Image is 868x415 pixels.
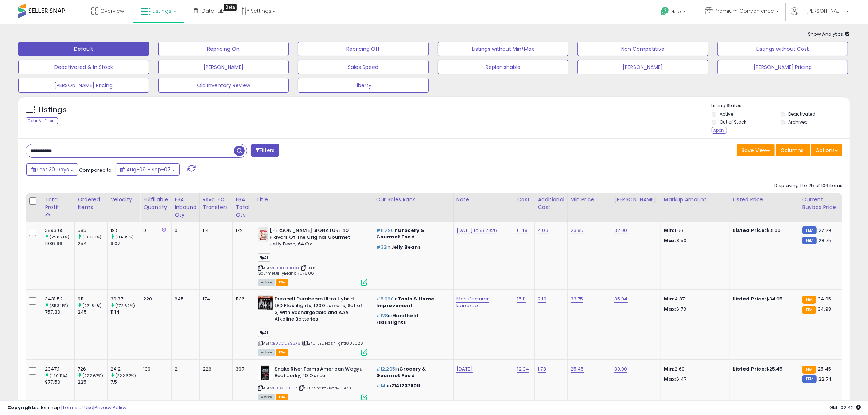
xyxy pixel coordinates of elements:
b: Listed Price: [733,227,766,234]
strong: Max: [664,376,677,383]
div: 0 [143,227,166,234]
span: | SKU: LEDFlashlight1805028 [302,340,363,346]
div: Note [456,196,511,203]
span: Listings [152,7,171,15]
span: Compared to: [79,167,113,174]
span: FBA [276,279,288,286]
div: Listed Price [733,196,796,203]
small: FBM [802,237,817,244]
button: [PERSON_NAME] Pricing [717,60,848,74]
small: FBM [802,375,817,383]
a: [DATE] [456,365,473,373]
p: in [376,313,448,326]
div: Markup Amount [664,196,727,203]
div: Velocity [110,196,137,203]
div: 3431.52 [45,296,74,302]
a: 32.00 [614,227,627,234]
div: 220 [143,296,166,302]
p: 1.66 [664,227,724,234]
small: (222.67%) [82,373,103,379]
a: Terms of Use [62,404,93,411]
a: 25.45 [571,365,584,373]
div: Min Price [571,196,608,203]
a: 2.19 [538,295,546,303]
div: $31.00 [733,227,794,234]
button: Last 30 Days [26,163,78,176]
div: Total Profit [45,196,71,211]
p: 8.50 [664,237,724,244]
span: Help [671,8,681,15]
label: Out of Stock [720,119,746,125]
span: All listings currently available for purchase on Amazon [258,279,275,286]
p: 6.47 [664,376,724,383]
a: 12.34 [517,365,529,373]
img: 61jH6zAHUsL._SL40_.jpg [258,296,273,310]
div: 9.07 [110,240,140,247]
button: Columns [776,144,810,156]
span: 28.75 [818,237,831,244]
span: All listings currently available for purchase on Amazon [258,394,275,400]
div: 2 [175,366,194,372]
small: (222.67%) [115,373,136,379]
button: Old Inventory Review [158,78,289,93]
i: Get Help [660,7,669,16]
a: 35.94 [614,295,628,303]
span: | SKU: SnakeRiver1465173 [298,385,351,391]
button: Save View [737,144,775,156]
span: Show Analytics [808,31,850,38]
small: FBA [802,306,816,314]
a: 30.00 [614,365,627,373]
strong: Max: [664,306,677,313]
span: Premium Convenience [715,7,774,15]
span: #12,295 [376,365,395,372]
button: Sales Speed [298,60,429,74]
span: 27.29 [818,227,831,234]
img: 41FKjs7TXQL._SL40_.jpg [258,227,268,242]
a: Manufacturer barcode [456,295,489,309]
div: 645 [175,296,194,302]
span: Tools & Home Improvement [376,295,434,309]
p: Listing States: [712,102,850,109]
div: Clear All Filters [26,117,58,124]
a: B0DCDZS6X6 [273,340,301,346]
span: | SKU: GourmetJellyBeans1707606 [258,265,315,276]
span: #11,290 [376,227,394,234]
span: Columns [781,147,803,154]
div: $34.95 [733,296,794,302]
div: ASIN: [258,227,367,285]
small: (172.62%) [115,303,135,309]
div: 254 [78,240,107,247]
div: 2347.1 [45,366,74,372]
span: #32 [376,244,386,251]
a: 33.75 [571,295,583,303]
span: 25.45 [818,365,831,372]
p: in [376,383,448,389]
div: 19.5 [110,227,140,234]
button: Replenishable [438,60,569,74]
div: Fulfillable Quantity [143,196,168,211]
div: Cost [517,196,532,203]
span: AI [258,329,270,337]
div: 114 [203,227,227,234]
p: in [376,296,448,309]
small: (353.11%) [50,303,68,309]
p: 4.87 [664,296,724,302]
div: 726 [78,366,107,372]
button: Deactivated & In Stock [18,60,149,74]
small: (114.99%) [115,234,134,240]
small: (140.11%) [50,373,67,379]
small: FBM [802,226,817,234]
p: in [376,244,448,251]
span: 34.95 [818,295,831,302]
span: #128 [376,312,388,319]
b: Listed Price: [733,365,766,372]
b: Snake River Farms American Wagyu Beef Jerky, 10 Ounce [275,366,363,381]
div: 1086.96 [45,240,74,247]
button: Listings without Min/Max [438,42,569,56]
div: 3893.65 [45,227,74,234]
div: 911 [78,296,107,302]
label: Deactivated [789,111,816,117]
h5: Listings [39,105,67,115]
span: All listings currently available for purchase on Amazon [258,349,275,356]
div: 977.53 [45,379,74,385]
